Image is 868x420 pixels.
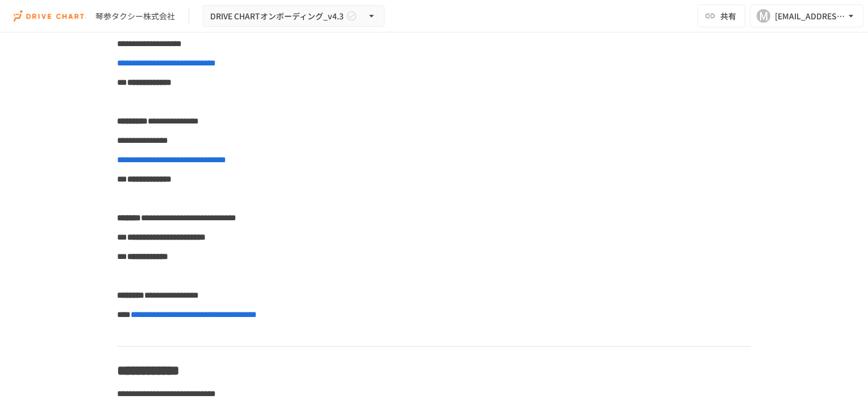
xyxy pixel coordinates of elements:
div: [EMAIL_ADDRESS][DOMAIN_NAME] [775,9,845,23]
span: 共有 [720,10,736,22]
div: M [757,9,770,23]
span: DRIVE CHARTオンボーディング_v4.3 [210,9,344,23]
button: M[EMAIL_ADDRESS][DOMAIN_NAME] [750,5,863,27]
img: i9VDDS9JuLRLX3JIUyK59LcYp6Y9cayLPHs4hOxMB9W [14,7,86,25]
button: 共有 [698,5,745,27]
div: 琴参タクシー株式会社 [95,10,175,22]
button: DRIVE CHARTオンボーディング_v4.3 [203,5,385,27]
